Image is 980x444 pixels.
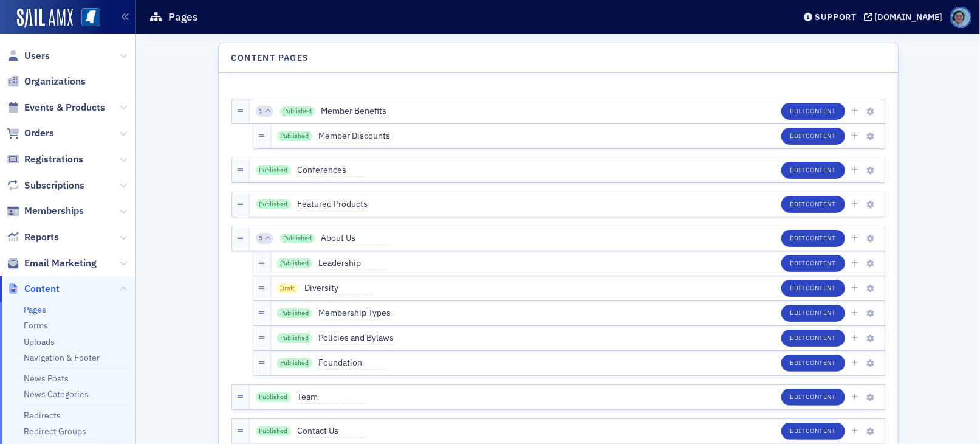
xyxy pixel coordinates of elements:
[7,75,86,88] a: Organizations
[318,257,386,270] span: Leadership
[7,127,54,140] a: Orders
[24,426,86,437] a: Redirect Groups
[806,131,836,140] span: Content
[806,308,836,317] span: Content
[864,13,947,21] button: [DOMAIN_NAME]
[24,373,69,384] a: News Posts
[781,355,845,372] button: EditContent
[297,164,365,177] span: Conferences
[297,425,365,438] span: Contact Us
[7,204,84,218] a: Memberships
[280,106,315,116] a: Published
[781,128,845,145] button: EditContent
[781,330,845,347] button: EditContent
[24,304,46,315] a: Pages
[24,320,48,331] a: Forms
[7,49,50,63] a: Users
[781,305,845,322] button: EditContent
[806,234,836,242] span: Content
[81,8,100,27] img: SailAMX
[781,389,845,406] button: EditContent
[24,352,100,363] a: Navigation & Footer
[259,107,262,116] span: 1
[806,258,836,267] span: Content
[24,101,105,114] span: Events & Products
[781,280,845,297] button: EditContent
[24,231,59,244] span: Reports
[297,198,368,211] span: Featured Products
[24,204,84,218] span: Memberships
[24,49,50,63] span: Users
[231,52,309,64] h4: Content Pages
[297,390,365,404] span: Team
[806,392,836,401] span: Content
[277,308,312,318] a: Published
[277,283,298,293] span: Draft
[256,165,291,175] a: Published
[781,423,845,440] button: EditContent
[256,426,291,436] a: Published
[24,410,61,421] a: Redirects
[24,389,89,400] a: News Categories
[277,333,312,343] a: Published
[24,336,55,347] a: Uploads
[321,232,389,245] span: About Us
[318,356,386,370] span: Foundation
[7,282,60,296] a: Content
[24,179,84,192] span: Subscriptions
[7,153,83,166] a: Registrations
[256,199,291,209] a: Published
[7,101,105,114] a: Events & Products
[781,230,845,247] button: EditContent
[24,153,83,166] span: Registrations
[815,12,857,23] div: Support
[73,8,100,29] a: View Homepage
[806,106,836,115] span: Content
[781,196,845,213] button: EditContent
[277,131,312,141] a: Published
[318,331,394,345] span: Policies and Bylaws
[321,105,389,118] span: Member Benefits
[950,7,971,28] span: Profile
[806,333,836,342] span: Content
[24,75,86,88] span: Organizations
[17,9,73,28] img: SailAMX
[259,234,262,243] span: 5
[304,282,372,295] span: Diversity
[7,231,59,244] a: Reports
[24,282,60,296] span: Content
[806,165,836,174] span: Content
[24,127,54,140] span: Orders
[318,307,391,320] span: Membership Types
[277,258,312,268] a: Published
[256,392,291,402] a: Published
[168,10,198,24] h1: Pages
[7,179,84,192] a: Subscriptions
[280,234,315,243] a: Published
[806,283,836,292] span: Content
[24,257,97,270] span: Email Marketing
[781,255,845,272] button: EditContent
[806,426,836,435] span: Content
[781,103,845,120] button: EditContent
[806,199,836,208] span: Content
[806,358,836,367] span: Content
[318,130,390,143] span: Member Discounts
[875,12,943,23] div: [DOMAIN_NAME]
[277,358,312,368] a: Published
[781,162,845,179] button: EditContent
[7,257,97,270] a: Email Marketing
